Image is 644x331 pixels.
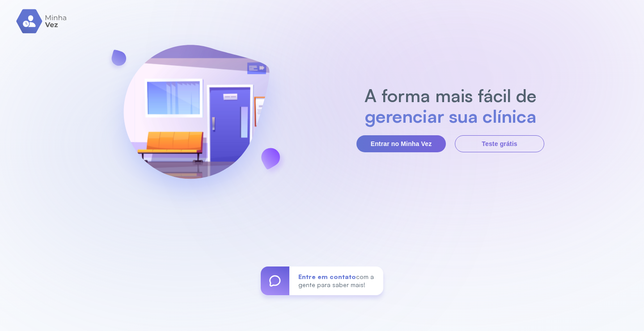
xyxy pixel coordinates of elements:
[360,85,541,106] h2: A forma mais fácil de
[455,135,544,152] button: Teste grátis
[360,106,541,126] h2: gerenciar sua clínica
[16,9,68,34] img: logo.svg
[100,21,293,216] img: banner-login.svg
[356,135,446,152] button: Entrar no Minha Vez
[289,267,383,295] div: com a gente para saber mais!
[261,267,383,295] a: Entre em contatocom a gente para saber mais!
[298,273,356,280] span: Entre em contato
